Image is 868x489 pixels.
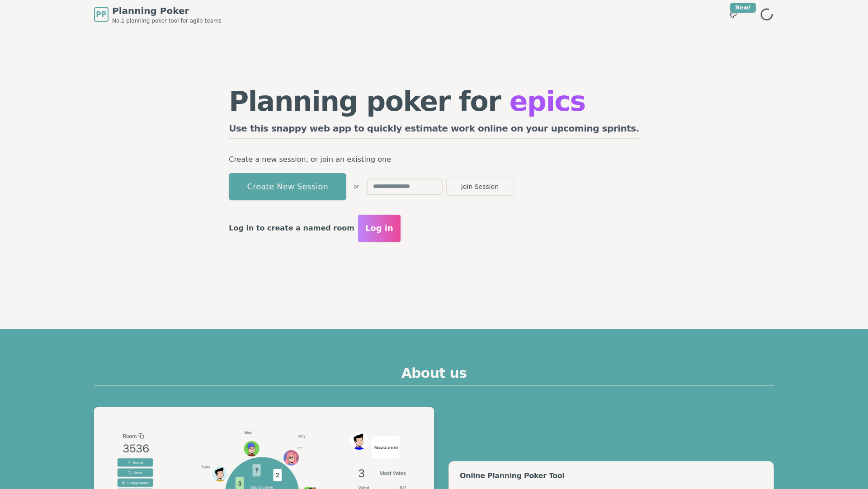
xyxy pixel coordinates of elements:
[725,6,741,23] button: New!
[509,85,585,117] span: epics
[460,472,763,480] div: Online Planning Poker Tool
[229,173,346,200] button: Create New Session
[229,153,639,166] p: Create a new session, or join an existing one
[112,17,222,24] span: No.1 planning poker tool for agile teams
[354,183,359,190] span: or
[112,5,222,17] span: Planning Poker
[229,88,639,115] h1: Planning poker for
[94,5,222,24] a: PPPlanning PokerNo.1 planning poker tool for agile teams
[358,215,401,242] button: Log in
[229,222,354,235] p: Log in to create a named room
[446,178,514,196] button: Join Session
[229,122,639,139] h2: Use this snappy web app to quickly estimate work online on your upcoming sprints.
[730,3,756,13] div: New!
[94,365,774,386] h2: About us
[96,9,106,20] span: PP
[365,222,393,235] span: Log in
